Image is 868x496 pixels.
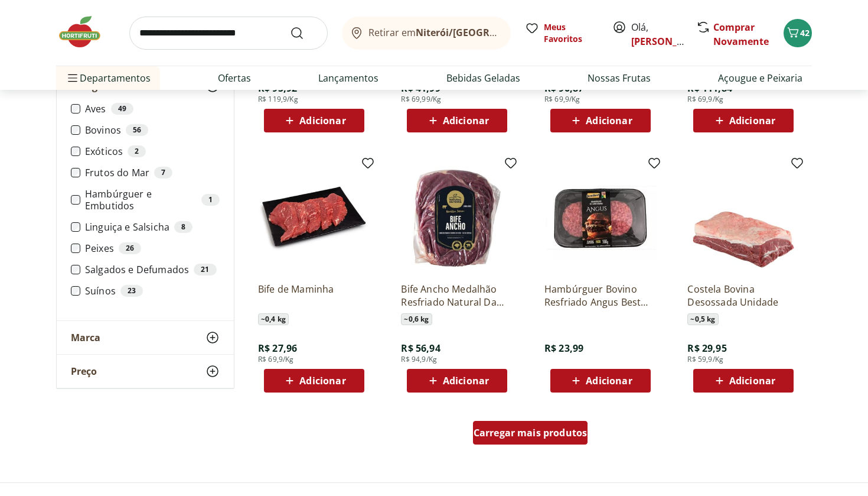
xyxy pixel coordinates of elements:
[693,109,794,132] button: Adicionar
[299,116,345,125] span: Adicionar
[729,376,775,385] span: Adicionar
[687,342,726,355] span: R$ 29,95
[401,313,432,325] span: ~ 0,6 kg
[201,194,220,206] div: 1
[544,21,598,45] span: Meus Favoritos
[401,355,437,364] span: R$ 94,9/Kg
[85,285,220,297] label: Suínos
[66,64,151,92] span: Departamentos
[550,369,651,393] button: Adicionar
[784,19,812,47] button: Carrinho
[693,369,794,393] button: Adicionar
[687,313,718,325] span: ~ 0,5 kg
[544,95,580,104] span: R$ 69,9/Kg
[264,369,364,393] button: Adicionar
[85,124,220,136] label: Bovinos
[631,20,684,48] span: Olá,
[401,161,513,273] img: Bife Ancho Medalhão Resfriado Natural Da Terra
[258,342,297,355] span: R$ 27,96
[71,365,97,377] span: Preço
[687,283,800,309] a: Costela Bovina Desossada Unidade
[264,109,364,132] button: Adicionar
[342,17,511,50] button: Retirar emNiterói/[GEOGRAPHIC_DATA]
[718,71,802,85] a: Açougue e Peixaria
[85,103,220,115] label: Aves
[126,124,148,136] div: 56
[129,17,328,50] input: search
[443,376,489,385] span: Adicionar
[258,313,289,325] span: ~ 0,4 kg
[446,71,520,85] a: Bebidas Geladas
[258,355,294,364] span: R$ 69,9/Kg
[85,167,220,179] label: Frutos do Mar
[401,342,440,355] span: R$ 56,94
[586,376,632,385] span: Adicionar
[258,161,370,273] img: Bife de Maminha
[290,26,318,40] button: Submit Search
[687,161,800,273] img: Costela Bovina Desossada Unidade
[57,355,234,388] button: Preço
[85,145,220,157] label: Exóticos
[586,116,632,125] span: Adicionar
[544,283,657,309] a: Hambúrguer Bovino Resfriado Angus Best Beef 300g
[401,283,513,309] a: Bife Ancho Medalhão Resfriado Natural Da Terra
[119,242,141,254] div: 26
[120,285,143,297] div: 23
[71,332,100,343] span: Marca
[85,242,220,254] label: Peixes
[66,64,80,92] button: Menu
[474,428,588,437] span: Carregar mais produtos
[401,95,441,104] span: R$ 69,99/Kg
[407,109,507,132] button: Adicionar
[800,27,810,38] span: 42
[218,71,251,85] a: Ofertas
[368,27,499,38] span: Retirar em
[407,369,507,393] button: Adicionar
[550,109,651,132] button: Adicionar
[713,21,769,48] a: Comprar Novamente
[318,71,378,85] a: Lançamentos
[174,221,192,233] div: 8
[57,321,234,354] button: Marca
[588,71,651,85] a: Nossas Frutas
[85,188,220,212] label: Hambúrguer e Embutidos
[111,103,133,115] div: 49
[299,376,345,385] span: Adicionar
[128,145,146,157] div: 2
[194,264,216,275] div: 21
[258,95,298,104] span: R$ 119,9/Kg
[544,342,583,355] span: R$ 23,99
[687,95,723,104] span: R$ 69,9/Kg
[729,116,775,125] span: Adicionar
[154,167,172,179] div: 7
[473,421,588,449] a: Carregar mais produtos
[56,14,115,50] img: Hortifruti
[85,221,220,233] label: Linguiça e Salsicha
[631,35,708,48] a: [PERSON_NAME]
[416,26,550,39] b: Niterói/[GEOGRAPHIC_DATA]
[525,21,598,45] a: Meus Favoritos
[687,355,723,364] span: R$ 59,9/Kg
[443,116,489,125] span: Adicionar
[57,103,234,320] div: Categoria
[85,264,220,275] label: Salgados e Defumados
[544,161,657,273] img: Hambúrguer Bovino Resfriado Angus Best Beef 300g
[258,283,370,309] a: Bife de Maminha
